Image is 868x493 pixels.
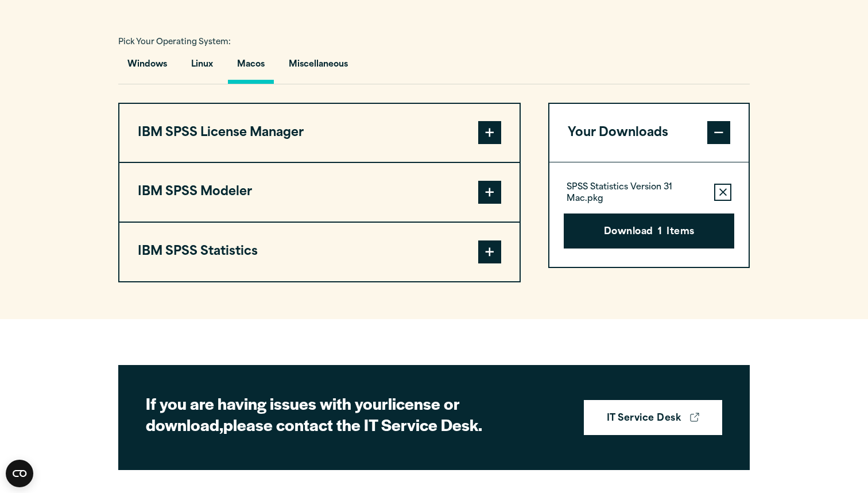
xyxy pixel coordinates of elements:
[280,51,357,84] button: Miscellaneous
[567,182,705,205] p: SPSS Statistics Version 31 Mac.pkg
[118,51,176,84] button: Windows
[182,51,222,84] button: Linux
[549,104,749,162] button: Your Downloads
[658,225,662,240] span: 1
[146,393,548,436] h2: If you are having issues with your please contact the IT Service Desk.
[549,162,749,267] div: Your Downloads
[119,104,520,162] button: IBM SPSS License Manager
[584,400,722,436] a: IT Service Desk
[564,213,734,249] button: Download1Items
[118,38,231,46] span: Pick Your Operating System:
[146,391,460,436] strong: license or download,
[119,163,520,222] button: IBM SPSS Modeler
[228,51,274,84] button: Macos
[119,223,520,281] button: IBM SPSS Statistics
[607,412,681,426] strong: IT Service Desk
[6,460,33,487] button: Open CMP widget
